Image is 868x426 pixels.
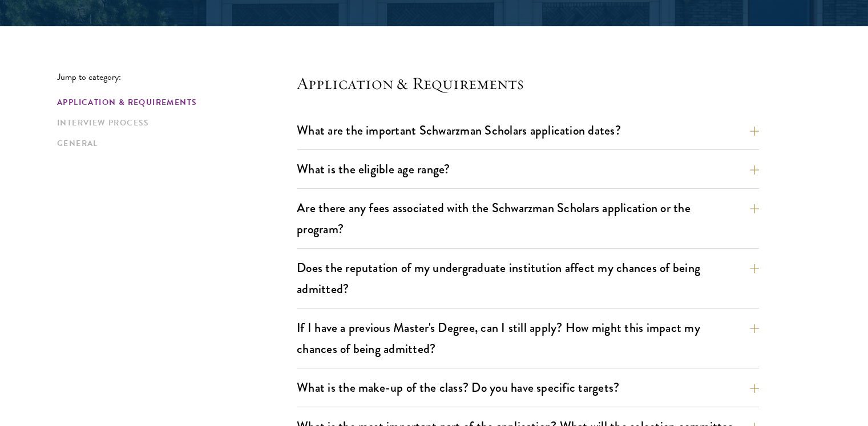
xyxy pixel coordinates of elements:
[297,315,759,362] button: If I have a previous Master's Degree, can I still apply? How might this impact my chances of bein...
[57,96,290,108] a: Application & Requirements
[297,156,759,182] button: What is the eligible age range?
[57,137,290,149] a: General
[57,117,290,129] a: Interview Process
[297,255,759,302] button: Does the reputation of my undergraduate institution affect my chances of being admitted?
[297,375,759,400] button: What is the make-up of the class? Do you have specific targets?
[297,195,759,242] button: Are there any fees associated with the Schwarzman Scholars application or the program?
[297,117,759,143] button: What are the important Schwarzman Scholars application dates?
[297,72,759,95] h4: Application & Requirements
[57,72,297,82] p: Jump to category:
